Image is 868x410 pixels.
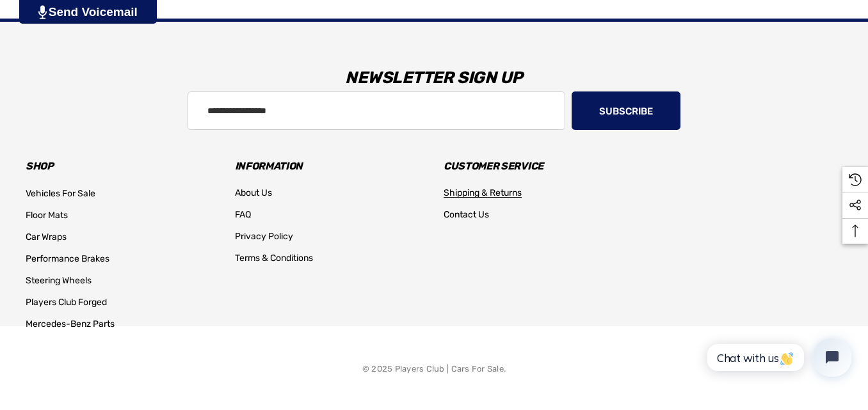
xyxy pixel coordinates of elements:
a: FAQ [235,204,251,226]
h3: Shop [26,157,216,175]
svg: Social Media [849,199,862,212]
span: FAQ [235,209,251,220]
span: Privacy Policy [235,231,293,242]
span: Mercedes-Benz Parts [26,319,115,329]
a: Terms & Conditions [235,248,313,269]
span: Performance Brakes [26,253,109,264]
span: Terms & Conditions [235,253,313,264]
span: Shipping & Returns [444,187,522,198]
svg: Top [842,225,868,237]
span: Car Wraps [26,232,67,242]
a: Vehicles For Sale [26,183,95,205]
span: Floor Mats [26,210,68,221]
a: About Us [235,182,272,204]
h3: Newsletter Sign Up [16,59,852,97]
a: Players Club Forged [26,292,107,313]
span: Vehicles For Sale [26,188,95,199]
a: Contact Us [444,204,489,226]
a: Car Wraps [26,226,67,248]
iframe: Tidio Chat [693,327,862,388]
a: Privacy Policy [235,226,293,248]
a: Performance Brakes [26,248,109,270]
h3: Information [235,157,425,175]
span: About Us [235,187,272,198]
a: Shipping & Returns [444,182,522,204]
a: Mercedes-Benz Parts [26,313,115,335]
button: Subscribe [572,91,680,130]
span: Contact Us [444,209,489,220]
svg: Recently Viewed [849,173,862,186]
span: Steering Wheels [26,275,92,286]
p: © 2025 Players Club | Cars For Sale. [362,361,506,377]
a: Floor Mats [26,205,68,226]
a: Steering Wheels [26,270,92,292]
span: Players Club Forged [26,297,107,308]
h3: Customer Service [444,157,634,175]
